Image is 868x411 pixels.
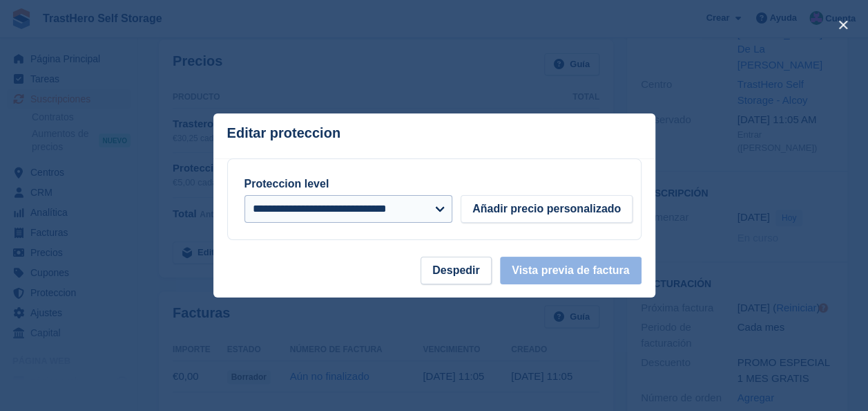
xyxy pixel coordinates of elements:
p: Editar proteccion [227,125,340,141]
button: Añadir precio personalizado [461,195,633,223]
label: Proteccion level [244,178,329,190]
button: Despedir [421,257,491,284]
button: Vista previa de factura [500,257,641,284]
button: close [832,14,854,36]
